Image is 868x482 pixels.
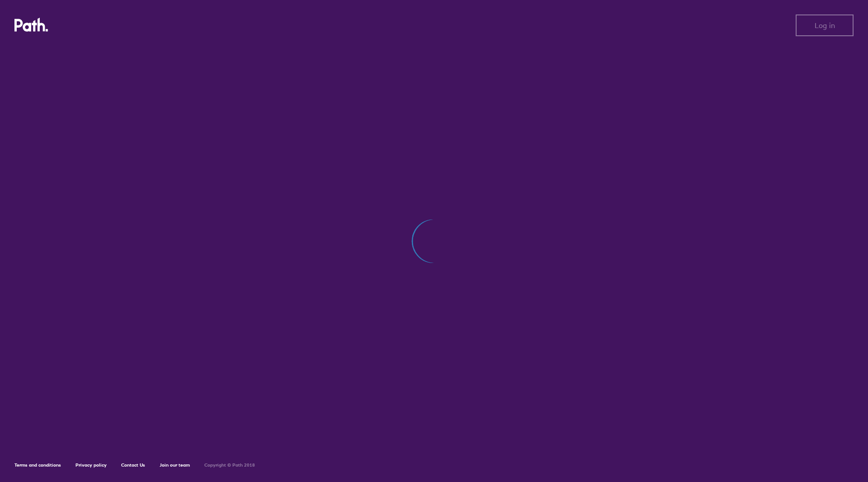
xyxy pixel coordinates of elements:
a: Join our team [160,462,190,468]
h6: Copyright © Path 2018 [204,463,255,468]
button: Log in [796,14,854,36]
span: Log in [815,21,835,29]
a: Terms and conditions [14,462,61,468]
a: Contact Us [121,462,145,468]
a: Privacy policy [75,462,107,468]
